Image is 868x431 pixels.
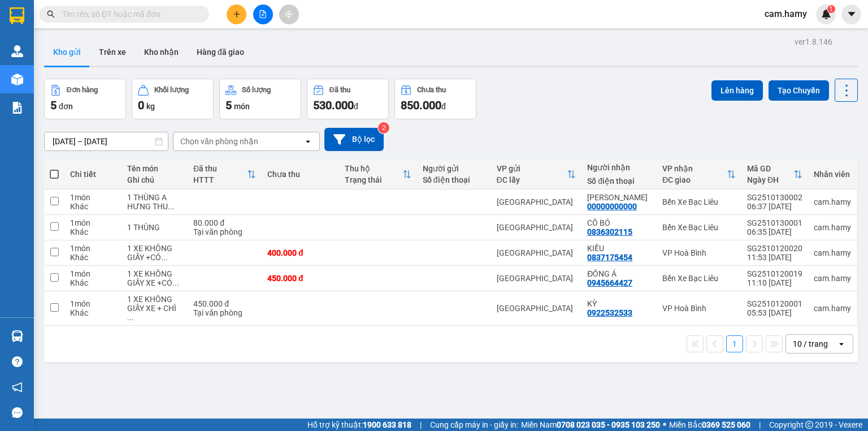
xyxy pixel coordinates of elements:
[233,10,241,18] span: plus
[70,269,116,278] div: 1 món
[747,308,802,317] div: 05:53 [DATE]
[11,330,23,342] img: warehouse-icon
[10,7,24,24] img: logo-vxr
[430,419,518,431] span: Cung cấp máy in - giấy in:
[188,38,253,66] button: Hàng đã giao
[821,9,831,19] img: icon-new-feature
[193,164,247,173] div: Đã thu
[441,102,446,111] span: đ
[70,299,116,308] div: 1 món
[662,164,727,173] div: VP nhận
[587,163,651,172] div: Người nhận
[491,160,582,189] th: Toggle SortBy
[587,227,632,236] div: 0836302115
[329,86,350,94] div: Đã thu
[70,253,116,262] div: Khác
[324,128,384,151] button: Bộ lọc
[497,304,576,313] div: [GEOGRAPHIC_DATA]
[587,269,651,278] div: ĐÔNG Á
[497,248,576,257] div: [GEOGRAPHIC_DATA]
[669,419,750,431] span: Miền Bắc
[193,227,256,236] div: Tại văn phòng
[127,164,182,173] div: Tên món
[12,356,23,367] span: question-circle
[219,79,301,119] button: Số lượng5món
[127,223,182,232] div: 1 THÙNG
[127,193,182,211] div: 1 THÙNG A HƯNG THU TIỀN
[67,86,98,94] div: Đơn hàng
[423,175,485,184] div: Số điện thoại
[180,136,258,147] div: Chọn văn phòng nhận
[90,38,135,66] button: Trên xe
[127,313,134,322] span: ...
[587,244,651,253] div: KIỀU
[423,164,485,173] div: Người gửi
[793,338,828,350] div: 10 / trang
[70,308,116,317] div: Khác
[814,304,851,313] div: cam.hamy
[168,202,175,211] span: ...
[587,202,637,211] div: 00000000000
[747,253,802,262] div: 11:53 [DATE]
[172,278,179,287] span: ...
[132,79,214,119] button: Khối lượng0kg
[394,79,476,119] button: Chưa thu850.000đ
[11,74,23,85] img: warehouse-icon
[127,269,182,287] div: 1 XE KHÔNG GIẤY XE +CÓ CHÌA KHOÁ
[307,419,411,431] span: Hỗ trợ kỹ thuật:
[70,170,116,179] div: Chi tiết
[354,102,358,111] span: đ
[814,170,851,179] div: Nhân viên
[70,227,116,236] div: Khác
[193,218,256,227] div: 80.000 đ
[521,419,660,431] span: Miền Nam
[662,223,736,232] div: Bến Xe Bạc Liêu
[587,308,632,317] div: 0922532533
[837,339,846,348] svg: open
[741,160,808,189] th: Toggle SortBy
[662,304,736,313] div: VP Hoà Bình
[127,175,182,184] div: Ghi chú
[193,308,256,317] div: Tại văn phòng
[747,227,802,236] div: 06:35 [DATE]
[135,38,188,66] button: Kho nhận
[497,164,567,173] div: VP gửi
[127,244,182,262] div: 1 XE KHÔNG GIẤY +CÓ KHOÁ
[70,218,116,227] div: 1 món
[497,223,576,232] div: [GEOGRAPHIC_DATA]
[420,419,422,431] span: |
[747,299,802,308] div: SG2510120001
[138,98,144,112] span: 0
[497,274,576,283] div: [GEOGRAPHIC_DATA]
[747,193,802,202] div: SG2510130002
[662,248,736,257] div: VP Hoà Bình
[747,175,793,184] div: Ngày ĐH
[587,299,651,308] div: KỲ
[50,98,57,112] span: 5
[127,295,182,322] div: 1 XE KHÔNG GIẤY XE + CHÌA KHOÁ
[827,5,835,13] sup: 1
[726,335,743,352] button: 1
[227,5,246,24] button: plus
[253,5,273,24] button: file-add
[662,274,736,283] div: Bến Xe Bạc Liêu
[154,86,189,94] div: Khối lượng
[814,223,851,232] div: cam.hamy
[11,45,23,57] img: warehouse-icon
[225,98,232,112] span: 5
[814,274,851,283] div: cam.hamy
[307,79,389,119] button: Đã thu530.000đ
[747,218,802,227] div: SG2510130001
[267,274,333,283] div: 450.000 đ
[12,407,23,418] span: message
[242,86,271,94] div: Số lượng
[657,160,741,189] th: Toggle SortBy
[44,79,126,119] button: Đơn hàng5đơn
[702,420,750,429] strong: 0369 525 060
[62,8,196,20] input: Tìm tên, số ĐT hoặc mã đơn
[557,420,660,429] strong: 0708 023 035 - 0935 103 250
[587,253,632,262] div: 0837175454
[841,5,861,24] button: caret-down
[345,175,402,184] div: Trạng thái
[11,102,23,114] img: solution-icon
